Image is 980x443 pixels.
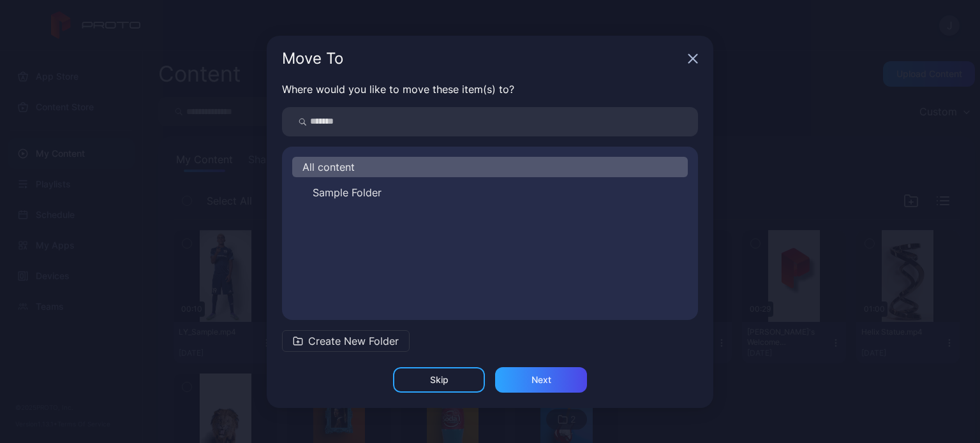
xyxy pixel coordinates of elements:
span: All content [302,159,355,175]
div: Next [531,375,551,385]
div: Skip [430,375,449,385]
p: Where would you like to move these item(s) to? [282,82,698,97]
div: Move To [282,51,683,66]
span: Create New Folder [308,333,399,349]
button: Sample Folder [292,182,688,203]
button: Next [495,367,587,393]
span: Sample Folder [313,185,382,200]
button: Skip [393,367,485,393]
button: Create New Folder [282,330,410,352]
